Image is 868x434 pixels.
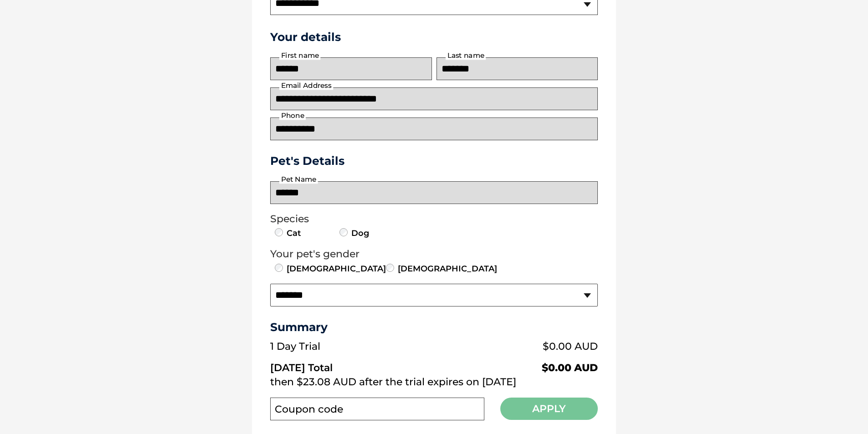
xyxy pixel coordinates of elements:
legend: Your pet's gender [270,248,598,260]
label: Last name [446,51,486,60]
label: Phone [279,112,306,120]
td: $0.00 AUD [442,338,598,355]
label: First name [279,51,320,60]
label: Email Address [279,82,333,90]
td: 1 Day Trial [270,338,442,355]
h3: Your details [270,30,598,44]
td: then $23.08 AUD after the trial expires on [DATE] [270,374,598,390]
td: [DATE] Total [270,355,442,374]
label: Coupon code [275,403,343,415]
legend: Species [270,213,598,225]
button: Apply [500,398,598,420]
h3: Pet's Details [267,154,601,168]
h3: Summary [270,320,598,334]
td: $0.00 AUD [442,355,598,374]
